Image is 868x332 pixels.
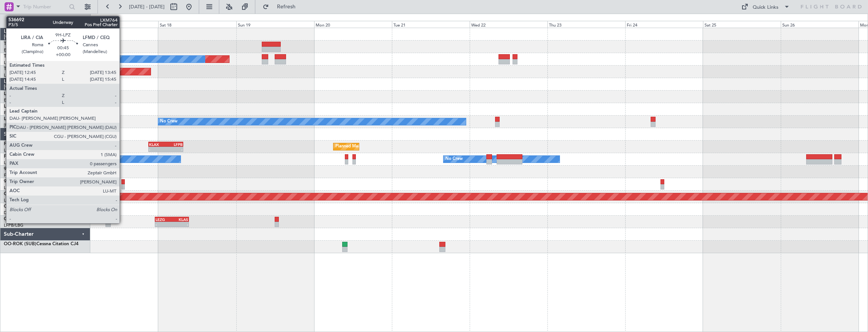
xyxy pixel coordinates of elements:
a: LFMN/NCE [4,60,26,66]
div: KLAS [172,217,188,222]
button: All Aircraft [8,15,82,27]
div: Sat 18 [158,21,236,28]
span: OO-ROK (SUB) [4,242,36,246]
a: 9H-LPZLegacy 500 [4,179,43,184]
a: CS-RRCFalcon 900LX [4,204,49,209]
a: LFPB/LBG [4,197,24,203]
a: F-HECDFalcon 7X [4,142,41,146]
button: Refresh [259,1,305,13]
span: LX-AOA [4,117,21,121]
div: Sun 19 [236,21,314,28]
div: Mon 20 [314,21,392,28]
div: Fri 17 [80,21,158,28]
div: - [166,147,182,152]
a: F-GPNJFalcon 900EX [4,154,49,159]
div: - [156,222,172,227]
div: Fri 24 [625,21,703,28]
a: LFPB/LBG [4,147,24,153]
div: - [172,222,188,227]
a: EDLW/DTM [4,97,26,103]
span: F-GPNJ [4,154,20,159]
a: T7-EMIHawker 900XP [4,54,50,59]
span: T7-EMI [4,54,19,59]
div: Planned Maint [GEOGRAPHIC_DATA] ([GEOGRAPHIC_DATA]) [335,141,455,152]
span: CS-RRC [4,204,20,209]
a: LFPB/LBG [4,160,24,166]
span: CS-JHH [4,217,20,221]
div: Quick Links [753,4,778,11]
a: LX-INBFalcon 900EX EASy II [4,104,64,109]
a: LFMD/CEQ [4,185,26,191]
span: T7-DYN [4,42,21,46]
div: KLAX [149,142,166,147]
a: LFPB/LBG [4,222,24,228]
div: Sat 25 [703,21,781,28]
div: [DATE] [92,15,105,22]
div: Sun 26 [781,21,859,28]
div: Thu 23 [547,21,625,28]
a: T7-EAGLFalcon 8X [4,67,43,71]
span: LX-INB [4,104,19,109]
a: [PERSON_NAME]/QSA [4,122,49,128]
span: CS-DOU [4,192,22,196]
span: LX-GBH [4,92,20,96]
span: [DATE] - [DATE] [129,3,165,10]
input: Trip Number [23,1,67,13]
a: OO-ROK (SUB)Cessna Citation CJ4 [4,242,79,246]
a: EDLW/DTM [4,110,26,116]
div: Wed 22 [470,21,547,28]
a: LX-GBHFalcon 7X [4,92,41,96]
span: T7-EAGL [4,67,22,71]
a: CS-DOUGlobal 6500 [4,192,47,196]
span: All Aircraft [20,18,80,23]
div: No Crew [445,153,463,165]
div: Tue 21 [392,21,470,28]
a: LFPB/LBG [4,72,24,78]
span: F-HECD [4,142,20,146]
a: FCBB/BZV [4,172,24,178]
div: No Crew [160,116,178,127]
a: CS-JHHGlobal 6000 [4,217,46,221]
button: Quick Links [737,1,794,13]
div: LEZG [156,217,172,222]
span: 9H-LPZ [4,179,19,184]
span: Refresh [270,4,302,9]
span: 9H-YAA [4,167,21,171]
div: - [149,147,166,152]
a: DNMM/LOS [4,210,27,216]
a: LX-AOACitation Mustang [4,117,58,121]
div: LFPB [166,142,182,147]
a: EVRA/[PERSON_NAME] [4,47,51,53]
a: T7-DYNChallenger 604 [4,42,53,46]
a: 9H-YAAGlobal 5000 [4,167,47,171]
